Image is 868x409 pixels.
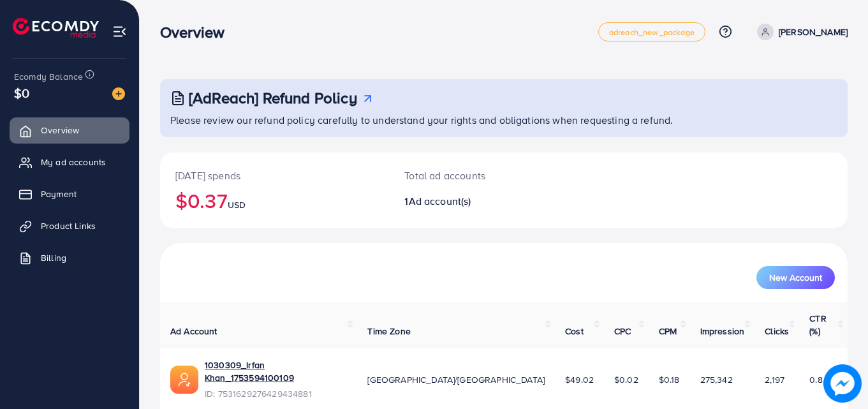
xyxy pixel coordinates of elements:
[765,373,784,386] span: 2,197
[112,24,127,39] img: menu
[614,373,638,386] span: $0.02
[10,213,129,239] a: Product Links
[170,112,840,128] p: Please review our refund policy carefully to understand your rights and obligations when requesti...
[10,117,129,143] a: Overview
[409,194,471,208] span: Ad account(s)
[659,325,677,338] span: CPM
[752,24,848,40] a: [PERSON_NAME]
[10,149,129,175] a: My ad accounts
[170,366,198,394] img: ic-ads-acc.e4c84228.svg
[205,387,347,400] span: ID: 7531629276429434881
[823,364,862,403] img: image
[14,84,29,102] span: $0
[14,70,83,83] span: Ecomdy Balance
[659,373,680,386] span: $0.18
[175,188,374,212] h2: $0.37
[112,87,125,100] img: image
[565,373,594,386] span: $49.02
[41,219,96,232] span: Product Links
[41,251,66,264] span: Billing
[404,195,546,207] h2: 1
[41,188,77,200] span: Payment
[700,325,745,338] span: Impression
[367,325,410,338] span: Time Zone
[700,373,733,386] span: 275,342
[205,359,347,385] a: 1030309_Irfan Khan_1753594100109
[175,168,374,183] p: [DATE] spends
[189,89,357,107] h3: [AdReach] Refund Policy
[809,373,822,386] span: 0.8
[598,22,705,41] a: adreach_new_package
[160,23,235,41] h3: Overview
[765,325,789,338] span: Clicks
[228,198,246,211] span: USD
[565,325,584,338] span: Cost
[41,156,106,168] span: My ad accounts
[10,181,129,207] a: Payment
[367,373,545,386] span: [GEOGRAPHIC_DATA]/[GEOGRAPHIC_DATA]
[170,325,217,338] span: Ad Account
[13,18,99,38] img: logo
[10,245,129,271] a: Billing
[756,266,835,289] button: New Account
[769,273,822,282] span: New Account
[809,312,826,338] span: CTR (%)
[41,124,79,137] span: Overview
[779,24,848,40] p: [PERSON_NAME]
[609,28,695,36] span: adreach_new_package
[614,325,631,338] span: CPC
[404,168,546,183] p: Total ad accounts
